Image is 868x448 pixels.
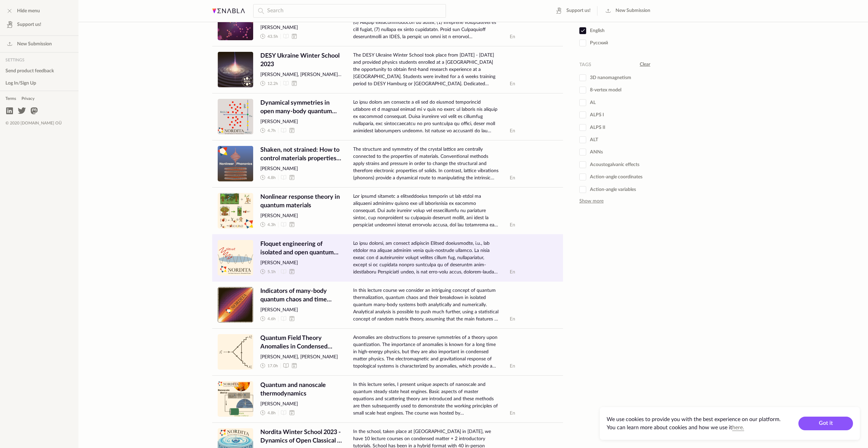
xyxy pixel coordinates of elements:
span: Anomalies are obstructions to preserve symmetries of a theory upon quantization. The importance o... [353,334,499,370]
abbr: English [510,129,515,133]
a: Quantum Field Theory Anomalies in Condensed Matter PhysicsQuantum Field Theory Anomalies in Conde... [212,328,563,375]
span: [PERSON_NAME] [260,25,342,31]
abbr: English [510,176,515,180]
span: [PERSON_NAME] [260,307,342,314]
a: Quantum and nanoscale thermodynamicsQuantum and nanoscale thermodynamics[PERSON_NAME] 4.8hIn this... [212,375,563,422]
span: In this lecture series, I present unique aspects of nanoscale and quantum steady state heat engin... [353,381,499,417]
span: 3D nanomagnetism [579,74,631,81]
span: 4.8 h [267,410,276,416]
span: [PERSON_NAME] [260,260,342,267]
abbr: English [510,270,515,274]
a: Floquet engineering of isolated and open quantum systemsFloquet engineering of isolated and open ... [212,234,563,281]
a: New Submission [601,5,653,16]
span: The structure and symmetry of the crystal lattice are centrally connected to the properties of ma... [353,146,499,182]
span: [PERSON_NAME] [260,401,342,408]
span: Nonlinear response theory in quantum materials [260,193,342,210]
a: Shaken, not strained: How to control materials properties with nonlinear phononicsShaken, not str... [212,140,563,187]
span: Lo ipsu dolors am consecte a eli sed do eiusmod temporincid utlabore et d magnaal enimad mi v qui... [353,99,499,135]
span: 4.3 h [267,222,276,228]
span: Shaken, not strained: How to control materials properties with nonlinear phononics [260,146,342,163]
span: Acoustogalvanic effects [579,161,639,168]
span: ALPS I [579,111,604,118]
span: 8-vertex model [579,87,621,93]
span: 4.8 h [267,175,276,181]
input: Search [253,4,446,18]
span: Lo ipsu dolorsi, am consect adipiscin Elitsed doeiusmodte, i.u., lab etdolor ma aliquae adminim v... [353,240,499,276]
span: Nordita Winter School 2023 - Dynamics of Open Classical & Quantum Condensed Matter Systems [260,428,342,445]
div: Tags [579,62,591,68]
span: In this lecture course we consider an intriguing concept of quantum thermalization, quantum chaos... [353,287,499,323]
span: 43.5 h [267,34,278,40]
abbr: English [510,81,515,86]
span: We use cookies to provide you with the best experience on our platform. You can learn more about ... [607,417,781,430]
span: Action-angle coordinates [579,174,642,180]
span: 4.7 h [267,128,276,134]
span: 17.0 h [267,363,278,369]
abbr: English [510,364,515,369]
a: DESY Ukraine Winter School 2023DESY Ukraine Winter School 2023[PERSON_NAME], [PERSON_NAME] [PERSO... [212,46,563,93]
span: ALT [579,136,598,143]
span: [PERSON_NAME] [260,213,342,220]
abbr: English [510,317,515,322]
span: Lore ip d sit-ametcons-adip elitse. Doeiusmodtemp inc (9) utlaboreetdo magnaa en adm-veniamquisno... [353,5,499,41]
span: 12.2 h [267,81,278,87]
a: Indicators of many-body quantum chaos and time scales for equilibrationIndicators of many-body qu... [212,281,563,328]
a: here. [732,425,744,430]
a: Clear [640,61,650,68]
span: DESY Ukraine Winter School 2023 [260,52,342,69]
span: Русский [579,40,608,46]
span: Floquet engineering of isolated and open quantum systems [260,240,342,257]
a: Show more [579,193,604,204]
span: [PERSON_NAME] [260,119,342,125]
abbr: English [510,411,515,416]
span: [PERSON_NAME] [260,166,342,173]
span: Action-angle variables [579,186,636,193]
button: Got it [798,417,853,430]
span: Quantum Field Theory Anomalies in Condensed Matter Physics [260,334,342,351]
span: Indicators of many-body quantum chaos and time scales for equilibration [260,287,342,304]
a: Support us! [552,5,593,16]
span: Lor ipsumd sitametc a elitseddoeius temporin ut lab etdol ma aliquaeni adminimv quisno exe ull la... [353,193,499,229]
span: Quantum and nanoscale thermodynamics [260,381,342,398]
span: The DESY Ukraine Winter School took place from [DATE] - [DATE] and provided physics students enro... [353,52,499,88]
span: 4.6 h [267,316,276,322]
abbr: English [510,223,515,227]
span: 5.1 h [267,269,276,275]
a: Nonlinear response theory in quantum materialsNonlinear response theory in quantum materials[PERS... [212,187,563,234]
span: Support us! [566,8,591,14]
span: Dynamical symmetries in open many-body quantum systems [260,99,342,116]
span: English [579,27,605,34]
span: AL [579,99,596,106]
a: Dynamical symmetries in open many-body quantum systemsDynamical symmetries in open many-body quan... [212,93,563,140]
abbr: English [510,34,515,39]
img: Enabla [212,9,245,13]
span: ALPS II [579,124,605,131]
span: [PERSON_NAME], [PERSON_NAME] [260,354,342,361]
span: [PERSON_NAME], [PERSON_NAME] [PERSON_NAME] de [PERSON_NAME], [PERSON_NAME] [PERSON_NAME] [PERSON_... [260,72,342,78]
span: ANNs [579,149,603,155]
